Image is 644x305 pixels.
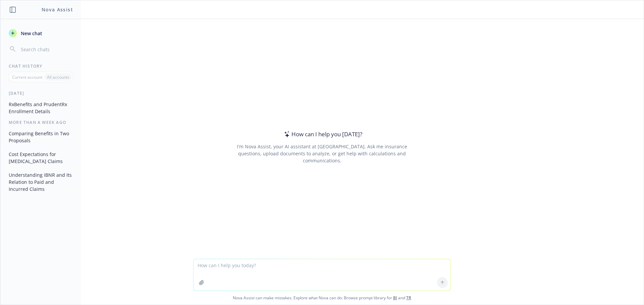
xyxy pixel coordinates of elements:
h1: Nova Assist [42,6,73,13]
div: [DATE] [1,90,81,96]
p: Current account [12,74,42,80]
a: BI [393,295,397,301]
button: RxBenefits and PrudentRx Enrollment Details [6,99,75,117]
p: All accounts [47,74,69,80]
div: Chat History [1,63,81,69]
div: More than a week ago [1,120,81,125]
button: Understanding IBNR and Its Relation to Paid and Incurred Claims [6,169,75,195]
div: How can I help you [DATE]? [282,130,362,139]
div: I'm Nova Assist, your AI assistant at [GEOGRAPHIC_DATA]. Ask me insurance questions, upload docum... [227,143,416,164]
input: Search chats [19,45,73,54]
a: TR [406,295,411,301]
button: Comparing Benefits in Two Proposals [6,128,75,146]
button: New chat [6,27,75,39]
span: Nova Assist can make mistakes. Explore what Nova can do: Browse prompt library for and [3,291,641,305]
span: New chat [19,30,42,37]
button: Cost Expectations for [MEDICAL_DATA] Claims [6,149,75,167]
